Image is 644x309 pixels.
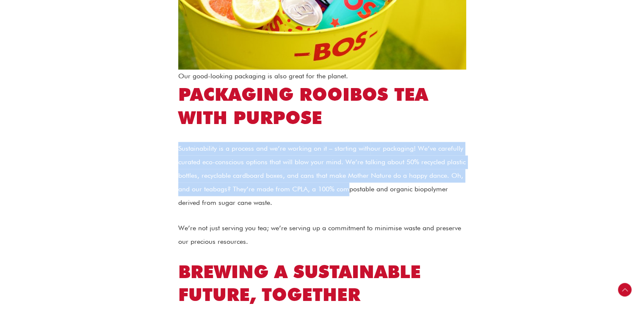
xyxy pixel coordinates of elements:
[370,144,414,152] a: our packaging
[178,260,466,306] h2: Brewing a Sustainable Future, Together
[178,142,466,210] p: Sustainability is a process and we’re working on it – starting with ! We’ve carefully curated eco...
[178,69,466,83] figcaption: Our good-looking packaging is also great for the planet.
[178,83,466,129] h2: Packaging Rooibos Tea with Purpose
[178,221,466,248] p: We’re not just serving you tea; we’re serving up a commitment to minimise waste and preserve our ...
